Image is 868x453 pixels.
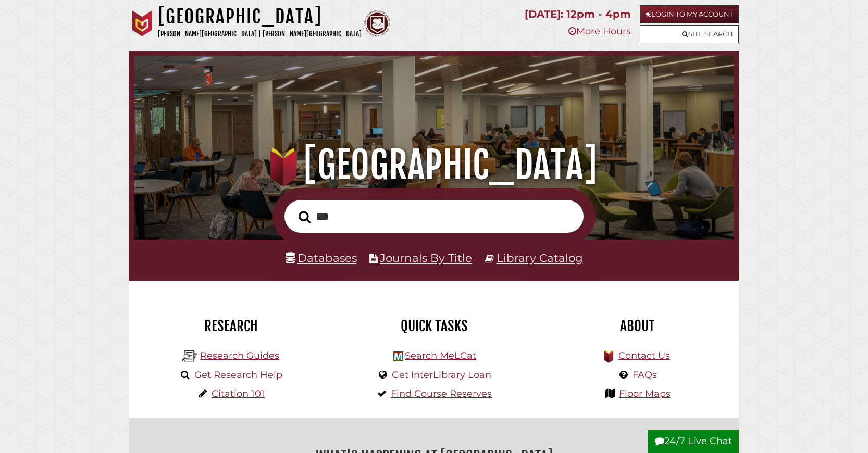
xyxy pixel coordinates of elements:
[543,317,731,335] h2: About
[568,26,631,37] a: More Hours
[340,317,528,335] h2: Quick Tasks
[380,251,472,265] a: Journals By Title
[129,10,155,36] img: Calvin University
[619,388,671,399] a: Floor Maps
[405,350,476,361] a: Search MeLCat
[364,10,390,36] img: Calvin Theological Seminary
[147,142,721,188] h1: [GEOGRAPHIC_DATA]
[286,251,357,265] a: Databases
[212,388,265,399] a: Citation 101
[633,369,657,381] a: FAQs
[200,350,279,361] a: Research Guides
[392,369,491,381] a: Get InterLibrary Loan
[194,369,282,381] a: Get Research Help
[618,350,670,361] a: Contact Us
[640,5,739,23] a: Login to My Account
[299,210,311,223] i: Search
[497,251,583,265] a: Library Catalog
[393,351,403,361] img: Hekman Library Logo
[525,5,631,23] p: [DATE]: 12pm - 4pm
[391,388,492,399] a: Find Course Reserves
[137,317,325,335] h2: Research
[293,208,316,227] button: Search
[182,348,197,364] img: Hekman Library Logo
[158,28,362,40] p: [PERSON_NAME][GEOGRAPHIC_DATA] | [PERSON_NAME][GEOGRAPHIC_DATA]
[640,25,739,43] a: Site Search
[158,5,362,28] h1: [GEOGRAPHIC_DATA]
